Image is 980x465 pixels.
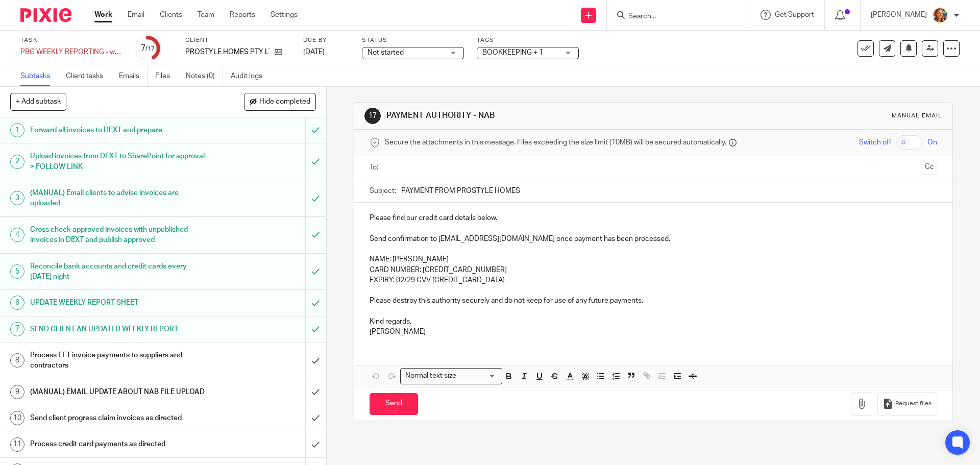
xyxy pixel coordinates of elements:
[259,98,310,106] span: Hide completed
[230,10,255,20] a: Reports
[30,185,207,211] h1: (MANUAL) Email clients to advise invoices are uploaded
[30,295,207,310] h1: UPDATE WEEKLY REPORT SHEET
[30,436,207,452] h1: Process credit card payments as directed
[160,10,182,20] a: Clients
[30,222,207,248] h1: Cross check approved invoices with unpublished invoices in DEXT and publish approved
[10,296,24,310] div: 6
[145,46,155,52] small: /17
[370,254,937,264] p: NAME: [PERSON_NAME]
[10,228,24,242] div: 4
[119,66,148,86] a: Emails
[459,371,496,381] input: Search for option
[186,66,223,86] a: Notes (0)
[370,186,396,196] label: Subject:
[927,137,937,148] span: On
[10,353,24,368] div: 8
[10,93,66,110] button: + Add subtask
[370,296,937,306] p: Please destroy this authority securely and do not keep for use of any future payments.
[370,234,937,244] p: Send confirmation to [EMAIL_ADDRESS][DOMAIN_NAME] once payment has been processed.
[370,213,937,223] p: Please find our credit card details below.
[775,11,814,18] span: Get Support
[10,191,24,205] div: 3
[30,348,207,374] h1: Process EFT invoice payments to suppliers and contractors
[30,410,207,426] h1: Send client progress claim invoices as directed
[877,393,937,415] button: Request files
[20,66,58,86] a: Subtasks
[155,66,178,86] a: Files
[30,259,207,285] h1: Reconcile bank accounts and credit cards every [DATE] night
[895,400,932,408] span: Request files
[386,110,675,121] h1: PAYMENT AUTHORITY - NAB
[403,371,458,381] span: Normal text size
[370,393,418,415] input: Send
[198,10,214,20] a: Team
[364,108,381,124] div: 17
[370,265,937,275] p: CARD NUMBER: [CREDIT_CARD_NUMBER]
[10,322,24,336] div: 7
[892,112,942,120] div: Manual email
[482,49,543,56] span: BOOKKEEPING + 1
[30,149,207,175] h1: Upload invoices from DEXT to SharePoint for approval > FOLLOW LINK
[185,36,290,44] label: Client
[20,36,122,44] label: Task
[185,47,269,57] p: PROSTYLE HOMES PTY LTD
[400,368,502,384] div: Search for option
[271,10,298,20] a: Settings
[30,322,207,337] h1: SEND CLIENT AN UPDATED WEEKLY REPORT
[303,48,325,56] span: [DATE]
[30,384,207,400] h1: (MANUAL) EMAIL UPDATE ABOUT NAB FILE UPLOAD
[385,137,726,148] span: Secure the attachments in this message. Files exceeding the size limit (10MB) will be secured aut...
[859,137,891,148] span: Switch off
[477,36,579,44] label: Tags
[10,411,24,425] div: 10
[244,93,316,110] button: Hide completed
[30,123,207,138] h1: Forward all invoices to DEXT and prepare
[370,316,937,327] p: Kind regards,
[10,155,24,169] div: 2
[128,10,144,20] a: Email
[370,162,381,173] label: To:
[370,275,937,285] p: EXPIRY: 02/29 CVV [CREDIT_CARD_DATA]
[871,10,927,20] p: [PERSON_NAME]
[94,10,112,20] a: Work
[20,8,71,22] img: Pixie
[370,327,937,337] p: [PERSON_NAME]
[231,66,270,86] a: Audit logs
[303,36,349,44] label: Due by
[932,7,948,23] img: Avatar.png
[20,47,122,57] div: PBG WEEKLY REPORTING - week 38
[10,385,24,399] div: 9
[66,66,111,86] a: Client tasks
[141,42,155,54] div: 7
[10,123,24,137] div: 1
[10,264,24,279] div: 5
[362,36,464,44] label: Status
[627,12,719,21] input: Search
[10,437,24,452] div: 11
[367,49,404,56] span: Not started
[922,160,937,175] button: Cc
